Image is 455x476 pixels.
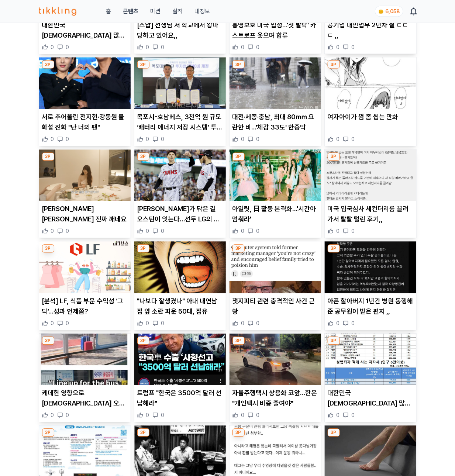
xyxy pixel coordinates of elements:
div: 3P 켈리가 닦은 길 오스틴이 잇는다…선두 LG의 원동력 된 '팀 문화' [PERSON_NAME]가 닦은 길 오스틴이 잇는다…선두 LG의 원동력 된 '팀 문화' 0 0 [134,149,226,239]
div: 3P [137,61,149,69]
p: 자율주행택시 상용화 코앞…한은 "개인택시 비중 줄여야" [232,388,318,409]
img: coin [378,9,384,15]
img: 챗지피티 관련 충격적인 사건 근황 [230,242,321,293]
span: 0 [51,412,54,419]
img: 케데헌 영향으로 한국 오는 사람들도 이런거에 감탄한다고 [39,334,131,386]
div: 3P 대한민국 성범죄자 많이 사는 동네 ,, 대한민국 [DEMOGRAPHIC_DATA] 많이 사는 동네 ,, 0 0 [324,334,417,423]
div: 3P [42,153,54,161]
div: 3P "나보다 잘생겼나" 아내 내연남 집 앞 소란 피운 50대, 집유 "나보다 잘생겼나" 아내 내연남 집 앞 소란 피운 50대, 집유 0 0 [134,241,226,331]
span: 0 [161,228,165,235]
span: 0 [241,228,245,235]
span: 0 [161,136,165,143]
p: 챗지피티 관련 충격적인 사건 근황 [232,296,318,317]
span: 0 [66,44,69,51]
span: 0 [256,320,260,327]
span: 0 [241,136,245,143]
div: 3P [328,245,340,253]
div: 3P [42,61,54,69]
span: 0 [66,412,69,419]
img: 아픈 할아버지 1년간 병원 동행해준 공무원이 받은 편지 ,, [325,242,416,293]
span: 0 [352,412,355,419]
span: 0 [241,412,245,419]
img: 미국 입국심사 세컨더리룸 끌려가서 탈탈 털린 후기,, [325,150,416,201]
img: 자율주행택시 상용화 코앞…한은 "개인택시 비중 줄여야" [230,334,321,386]
span: 6,058 [386,8,400,14]
span: 0 [146,320,149,327]
div: 3P [42,245,54,253]
div: 3P [328,429,340,437]
div: 3P 트럼프 "한국은 3500억 달러 선납해라" 트럼프 "한국은 3500억 달러 선납해라" 0 0 [134,334,226,423]
span: 0 [51,320,54,327]
span: 0 [241,320,245,327]
div: 3P [232,61,245,69]
span: 0 [146,44,149,51]
span: 0 [66,136,69,143]
div: 3P 미국 입국심사 세컨더리룸 끌려가서 탈탈 털린 후기,, 미국 입국심사 세컨더리룸 끌려가서 탈탈 털린 후기,, 0 0 [324,149,417,239]
div: 3P [232,337,245,345]
p: [스압] 선생님 저 학교에서 왕따 당하고 있어요,, [137,20,223,41]
a: coin 6,058 [375,6,402,17]
div: 3P [137,337,149,345]
span: 0 [146,228,149,235]
p: 아픈 할아버지 1년간 병원 동행해준 공무원이 받은 편지 ,, [328,296,413,317]
p: 대한민국 [DEMOGRAPHIC_DATA] 많이 사는 동네 ,, [328,388,413,409]
p: 서로 추어올린 전지현·강동원 불화설 진화 "난 너의 팬" [42,112,128,133]
div: 3P 아일릿, 日 활동 본격화…'시간아 멈춰라' 아일릿, 日 활동 본격화…'시간아 멈춰라' 0 0 [229,149,321,239]
p: 홍명보호 미국 입성…'첫 발탁' 카스트로프 웃으며 합류 [232,20,318,41]
img: 켈리가 닦은 길 오스틴이 잇는다…선두 LG의 원동력 된 '팀 문화' [134,150,226,201]
p: [PERSON_NAME] [PERSON_NAME] 진짜 깨네요 [42,204,128,225]
a: 실적 [172,7,183,16]
span: 0 [337,412,340,419]
p: 트럼프 "한국은 3500억 달러 선납해라" [137,388,223,409]
div: 3P 여자아이가 껌 좀 씹는 만화 여자아이가 껌 좀 씹는 만화 0 0 [324,57,417,146]
a: 콘텐츠 [123,7,138,16]
span: 0 [352,228,355,235]
div: 3P [328,153,340,161]
p: 여자아이가 껌 좀 씹는 만화 [328,112,413,123]
span: 0 [66,320,69,327]
img: 여자아이가 껌 좀 씹는 만화 [325,58,416,109]
span: 0 [51,136,54,143]
button: 미션 [150,7,161,16]
span: 0 [352,136,355,143]
p: [분석] LF, 식품 부문 수익성 ‘그닥’…성과 언제쯤? [42,296,128,317]
img: 서로 추어올린 전지현·강동원 불화설 진화 "난 너의 팬" [39,58,131,109]
div: 3P 장원영 이상형 진짜 깨네요 [PERSON_NAME] [PERSON_NAME] 진짜 깨네요 0 0 [39,149,131,239]
div: 3P 대전·세종·충남, 최대 80㎜ 요란한 비…'체감 33도' 한증막 대전·세종·충남, 최대 80㎜ 요란한 비…'체감 33도' 한증막 0 0 [229,57,321,146]
div: 3P [분석] LF, 식품 부문 수익성 ‘그닥’…성과 언제쯤? [분석] LF, 식품 부문 수익성 ‘그닥’…성과 언제쯤? 0 0 [39,241,131,331]
div: 3P [328,61,340,69]
div: 3P 아픈 할아버지 1년간 병원 동행해준 공무원이 받은 편지 ,, 아픈 할아버지 1년간 병원 동행해준 공무원이 받은 편지 ,, 0 0 [324,241,417,331]
a: 홈 [106,7,111,16]
div: 3P [42,429,54,437]
img: 대한민국 성범죄자 많이 사는 동네 ,, [325,334,416,386]
img: 장원영 이상형 진짜 깨네요 [39,150,131,201]
span: 0 [256,136,260,143]
span: 0 [161,320,165,327]
p: 케데헌 영향으로 [DEMOGRAPHIC_DATA] 오는 사람들도 이런거에 감탄[DEMOGRAPHIC_DATA] [42,388,128,409]
div: 3P [232,153,245,161]
span: 0 [256,44,260,51]
span: 0 [256,228,260,235]
p: 아일릿, 日 활동 본격화…'시간아 멈춰라' [232,204,318,225]
img: 목포시-호남베스, 3천억 원 규모 ‘배터리 에너지 저장 시스템’ 투자협약 [134,58,226,109]
p: 미국 입국심사 세컨더리룸 끌려가서 탈탈 털린 후기,, [328,204,413,225]
span: 0 [51,228,54,235]
img: 아일릿, 日 활동 본격화…'시간아 멈춰라' [230,150,321,201]
span: 0 [337,320,340,327]
span: 0 [337,136,340,143]
p: [PERSON_NAME]가 닦은 길 오스틴이 잇는다…선두 LG의 원동력 된 '팀 문화' [137,204,223,225]
img: [분석] LF, 식품 부문 수익성 ‘그닥’…성과 언제쯤? [39,242,131,293]
div: 3P [42,337,54,345]
div: 3P 자율주행택시 상용화 코앞…한은 "개인택시 비중 줄여야" 자율주행택시 상용화 코앞…한은 "개인택시 비중 줄여야" 0 0 [229,334,321,423]
p: 공기업 대민업무 2년차 썰 ㄷㄷㄷ ,, [328,20,413,41]
span: 0 [161,412,165,419]
span: 0 [146,412,149,419]
img: 티끌링 [39,7,77,16]
div: 3P [232,429,245,437]
img: 대전·세종·충남, 최대 80㎜ 요란한 비…'체감 33도' 한증막 [230,58,321,109]
div: 3P [137,153,149,161]
p: 목포시-호남베스, 3천억 원 규모 ‘배터리 에너지 저장 시스템’ 투자협약 [137,112,223,133]
div: 3P 챗지피티 관련 충격적인 사건 근황 챗지피티 관련 충격적인 사건 근황 0 0 [229,241,321,331]
p: 대한민국 [DEMOGRAPHIC_DATA] 많이 사는 동네 ,, [42,20,128,41]
div: 3P [328,337,340,345]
